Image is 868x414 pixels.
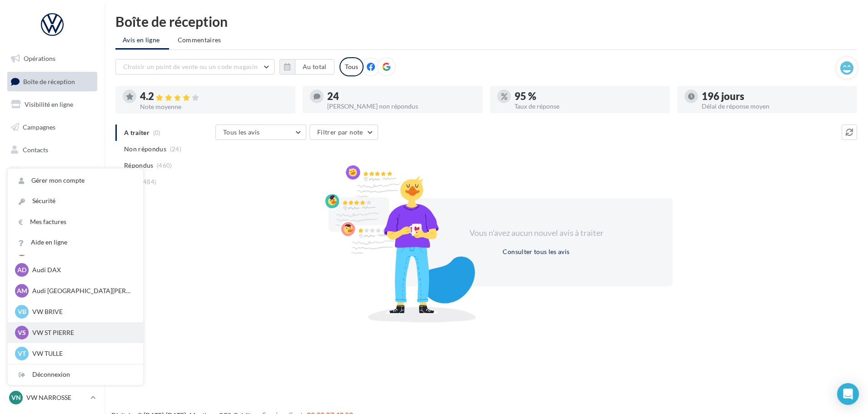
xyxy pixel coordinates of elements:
p: Audi [GEOGRAPHIC_DATA][PERSON_NAME] [32,286,132,295]
span: (24) [170,145,181,153]
a: Sécurité [8,191,143,211]
span: (484) [141,178,157,185]
span: AM [17,286,27,295]
button: Au total [279,59,334,75]
span: (460) [157,162,172,169]
span: Répondus [124,161,154,170]
p: VW ST PIERRE [32,328,132,337]
p: VW BRIVE [32,307,132,316]
a: Mes factures [8,212,143,232]
div: Tous [339,57,364,76]
span: VB [18,307,26,316]
span: Visibilité en ligne [25,100,73,108]
span: Choisir un point de vente ou un code magasin [123,63,258,70]
a: Calendrier [5,185,99,205]
span: Tous les avis [223,128,260,136]
a: Boîte de réception [5,72,99,91]
span: VN [11,393,21,402]
span: Boîte de réception [23,77,75,85]
a: Gérer mon compte [8,170,143,191]
div: Taux de réponse [514,103,663,110]
span: VS [18,328,26,337]
button: Au total [295,59,334,75]
p: Audi DAX [32,265,132,274]
div: Boîte de réception [115,15,857,28]
button: Consulter tous les avis [499,246,573,257]
div: Déconnexion [8,364,143,385]
a: Aide en ligne [8,232,143,253]
button: Tous les avis [215,125,306,140]
a: Visibilité en ligne [5,95,99,114]
button: Filtrer par note [309,125,378,140]
span: Non répondus [124,145,166,154]
span: Opérations [24,55,55,62]
span: VT [18,349,26,358]
div: 95 % [514,91,663,101]
a: Médiathèque [5,163,99,182]
div: 24 [327,91,475,101]
a: PLV et print personnalisable [5,208,99,235]
a: VN VW NARROSSE [7,389,97,406]
span: AD [17,265,26,274]
div: [PERSON_NAME] non répondus [327,103,475,110]
a: Opérations [5,49,99,68]
span: Campagnes [23,123,55,131]
div: 4.2 [140,91,288,102]
div: Vous n'avez aucun nouvel avis à traiter [458,227,614,239]
button: Choisir un point de vente ou un code magasin [115,59,274,75]
span: Commentaires [178,35,221,45]
p: VW NARROSSE [26,393,87,402]
a: Campagnes DataOnDemand [5,238,99,265]
p: VW TULLE [32,349,132,358]
div: Note moyenne [140,104,288,110]
div: Délai de réponse moyen [702,103,850,110]
div: Open Intercom Messenger [837,383,859,405]
a: Contacts [5,140,99,160]
div: 196 jours [702,91,850,101]
span: Contacts [23,145,48,153]
a: Campagnes [5,118,99,137]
